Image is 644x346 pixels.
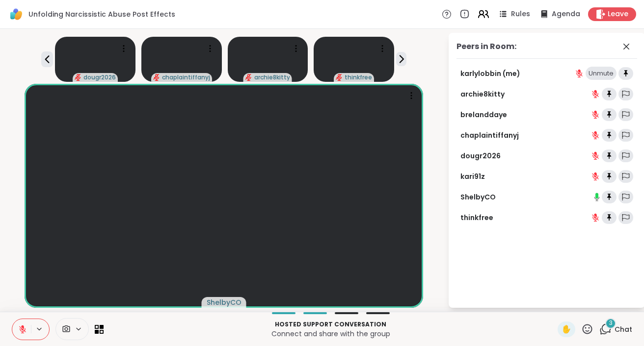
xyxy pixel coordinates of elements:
span: Leave [608,9,628,19]
a: kari91z [460,172,485,181]
span: dougr2026 [83,74,116,81]
div: Unmute [586,67,617,80]
a: thinkfree [460,213,493,222]
a: brelanddaye [460,110,507,120]
a: chaplaintiffanyj [460,130,519,140]
span: audio-muted [245,74,252,81]
span: chaplaintiffanyj [162,74,210,81]
span: Agenda [552,9,580,19]
span: Rules [511,9,530,19]
span: Unfolding Narcissistic Abuse Post Effects [28,9,175,19]
span: ShelbyCO [207,297,241,307]
a: ShelbyCO [460,192,496,202]
p: Hosted support conversation [109,320,552,329]
span: audio-muted [75,74,81,81]
span: audio-muted [336,74,343,81]
div: Peers in Room: [456,41,516,52]
span: archie8kitty [254,74,290,81]
a: archie8kitty [460,89,505,99]
a: dougr2026 [460,151,501,161]
img: ShareWell Logomark [8,6,25,23]
span: 3 [609,319,613,327]
span: Chat [615,324,632,334]
span: audio-muted [153,74,160,81]
span: thinkfree [345,74,372,81]
p: Connect and share with the group [109,329,552,339]
span: ✋ [562,323,571,335]
a: karlylobbin (me) [460,69,520,78]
